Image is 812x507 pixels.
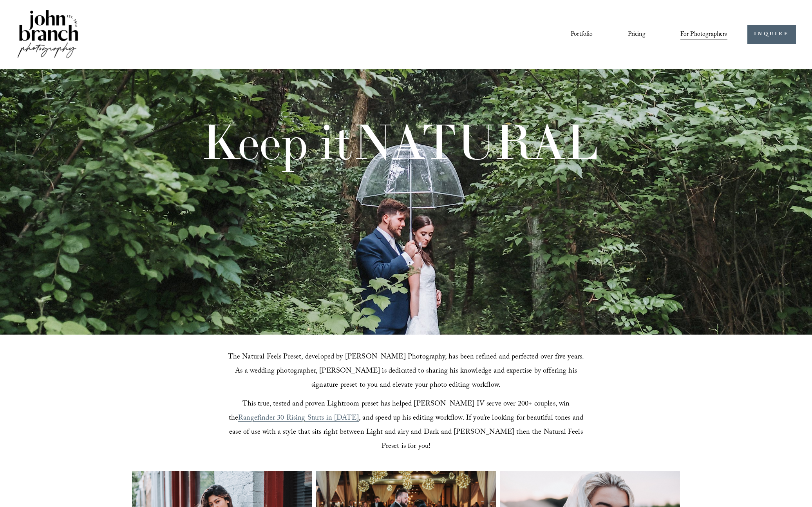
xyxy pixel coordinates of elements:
[16,8,80,61] img: John Branch IV Photography
[680,28,727,41] a: folder dropdown
[571,28,593,41] a: Portfolio
[238,413,359,425] a: Rangefinder 30 Rising Starts in [DATE]
[747,25,796,44] a: INQUIRE
[353,111,598,172] span: NATURAL
[680,29,727,41] span: For Photographers
[201,118,598,167] h1: Keep it
[228,351,586,392] span: The Natural Feels Preset, developed by [PERSON_NAME] Photography, has been refined and perfected ...
[229,413,585,453] span: , and speed up his editing workflow. If you’re looking for beautiful tones and ease of use with a...
[229,398,572,425] span: This true, tested and proven Lightroom preset has helped [PERSON_NAME] IV serve over 200+ couples...
[628,28,646,41] a: Pricing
